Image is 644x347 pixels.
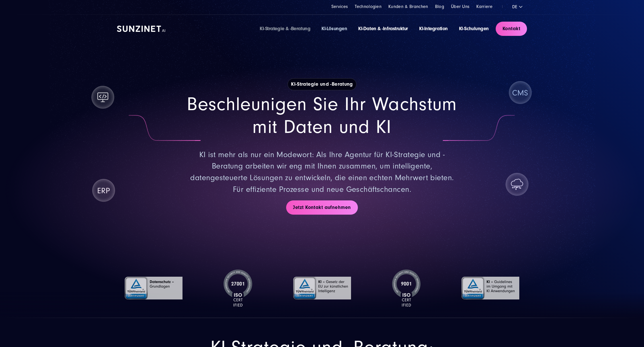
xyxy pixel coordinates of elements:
a: Über Uns [451,4,470,9]
img: TÜV Rheinland: Guidelines im Umgang mit KI Anwendungen | KI-Strategie und -Beratung von SUNZINET [462,270,519,307]
a: Technologien [355,4,382,9]
h1: KI-Strategie und -Beratung [288,78,356,90]
img: ISO-9001 Zertifizierung | KI-Strategie und -Beratung von SUNZINET [392,270,421,307]
a: Kunden & Branchen [388,4,428,9]
a: Blog [435,4,444,9]
a: KI-Schulungen [459,26,489,32]
a: KI-Integration [419,26,448,32]
a: Kontakt [496,22,527,36]
h2: Beschleunigen Sie Ihr Wachstum mit Daten und KI [187,93,457,138]
img: TÜV Rheinland-Grundlagen | KI-Strategie und -Beratung von SUNZINET [125,270,182,307]
a: KI-Lösungen [321,26,347,32]
a: KI-Strategie & -Beratung [260,26,310,32]
div: Navigation Menu [260,25,489,32]
a: Jetzt Kontakt aufnehmen [286,200,358,215]
img: SUNZINET AI Logo [117,26,165,32]
div: Navigation Menu [331,3,493,10]
img: TÜV Rheinland: Gesetz der EU zur künstlichen Intelligenz | | KI-Strategie und -Beratung von SUNZINET [293,270,351,307]
a: KI-Daten & -Infrastruktur [358,26,408,32]
a: Karriere [476,4,493,9]
img: ISO-27001 Zertifizierung | KI-Strategie und -Beratung von SUNZINET [223,270,252,307]
p: KI ist mehr als nur ein Modewort: Als Ihre Agentur für KI-Strategie und -Beratung arbeiten wir en... [187,149,457,195]
a: Services [331,4,348,9]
